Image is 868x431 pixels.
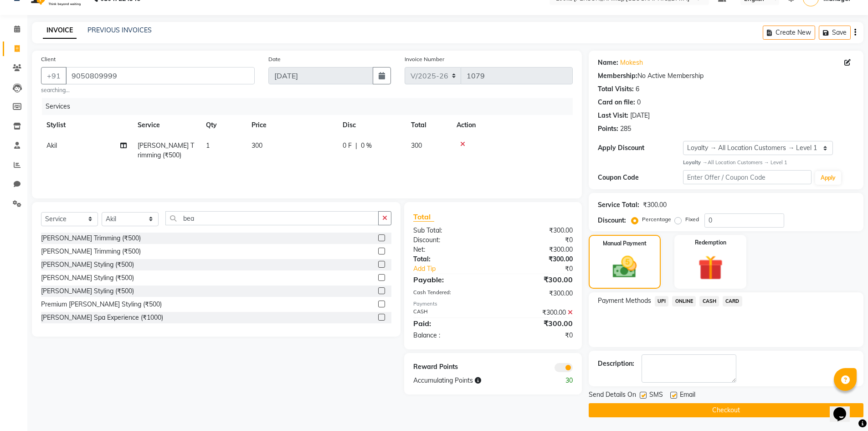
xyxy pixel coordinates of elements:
[690,252,731,283] img: _gift.svg
[493,289,580,298] div: ₹300.00
[508,264,580,274] div: ₹0
[41,67,67,84] button: +91
[598,84,634,94] div: Total Visits:
[493,254,580,264] div: ₹300.00
[41,115,132,135] th: Stylist
[493,308,580,317] div: ₹300.00
[41,313,163,322] div: [PERSON_NAME] Spa Experience (₹1000)
[763,26,815,40] button: Create New
[672,296,696,306] span: ONLINE
[598,296,651,306] span: Payment Methods
[603,239,647,248] label: Manual Payment
[598,216,626,225] div: Discount:
[406,289,493,298] div: Cash Tendered:
[66,67,255,84] input: Search by Name/Mobile/Email/Code
[406,226,493,235] div: Sub Total:
[355,141,357,151] span: |
[41,55,56,63] label: Client
[413,300,572,308] div: Payments
[655,296,669,306] span: UPI
[41,247,141,256] div: [PERSON_NAME] Trimming (₹500)
[830,395,859,422] iframe: chat widget
[268,55,281,63] label: Date
[598,71,854,81] div: No Active Membership
[406,115,451,135] th: Total
[87,26,152,34] a: PREVIOUS INVOICES
[41,273,134,283] div: [PERSON_NAME] Styling (₹500)
[42,98,580,115] div: Services
[451,115,573,135] th: Action
[683,170,812,184] input: Enter Offer / Coupon Code
[46,141,57,150] span: Akil
[493,235,580,245] div: ₹0
[589,390,636,401] span: Send Details On
[206,141,210,150] span: 1
[406,274,493,285] div: Payable:
[630,111,650,120] div: [DATE]
[41,234,141,243] div: [PERSON_NAME] Trimming (₹500)
[43,22,77,39] a: INVOICE
[413,212,434,222] span: Total
[605,253,644,281] img: _cash.svg
[493,318,580,329] div: ₹300.00
[165,211,379,225] input: Search or Scan
[723,296,742,306] span: CARD
[252,141,262,150] span: 300
[598,143,683,153] div: Apply Discount
[536,376,580,385] div: 30
[598,173,683,182] div: Coupon Code
[680,390,695,401] span: Email
[138,141,194,159] span: [PERSON_NAME] Trimming (₹500)
[337,115,406,135] th: Disc
[685,215,699,223] label: Fixed
[598,111,628,120] div: Last Visit:
[411,141,422,150] span: 300
[620,58,643,68] a: Mokesh
[406,331,493,340] div: Balance :
[493,226,580,235] div: ₹300.00
[683,159,707,166] strong: Loyalty →
[406,264,507,274] a: Add Tip
[406,254,493,264] div: Total:
[819,26,851,40] button: Save
[41,260,134,270] div: [PERSON_NAME] Styling (₹500)
[620,124,631,134] div: 285
[406,245,493,254] div: Net:
[41,300,162,309] div: Premium [PERSON_NAME] Styling (₹500)
[406,308,493,317] div: CASH
[598,98,635,107] div: Card on file:
[343,141,352,151] span: 0 F
[406,235,493,245] div: Discount:
[361,141,372,151] span: 0 %
[246,115,337,135] th: Price
[598,124,618,134] div: Points:
[132,115,200,135] th: Service
[41,86,255,94] small: searching...
[493,245,580,254] div: ₹300.00
[598,200,639,210] div: Service Total:
[683,159,854,166] div: All Location Customers → Level 1
[200,115,246,135] th: Qty
[637,98,641,107] div: 0
[589,403,863,417] button: Checkout
[493,274,580,285] div: ₹300.00
[406,376,536,385] div: Accumulating Points
[598,359,634,369] div: Description:
[695,239,726,247] label: Redemption
[41,286,134,296] div: [PERSON_NAME] Styling (₹500)
[649,390,663,401] span: SMS
[493,331,580,340] div: ₹0
[598,58,618,68] div: Name:
[643,200,667,210] div: ₹300.00
[405,55,444,63] label: Invoice Number
[598,71,637,81] div: Membership:
[815,171,841,185] button: Apply
[642,215,671,223] label: Percentage
[699,296,719,306] span: CASH
[636,84,639,94] div: 6
[406,318,493,329] div: Paid:
[406,362,493,372] div: Reward Points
